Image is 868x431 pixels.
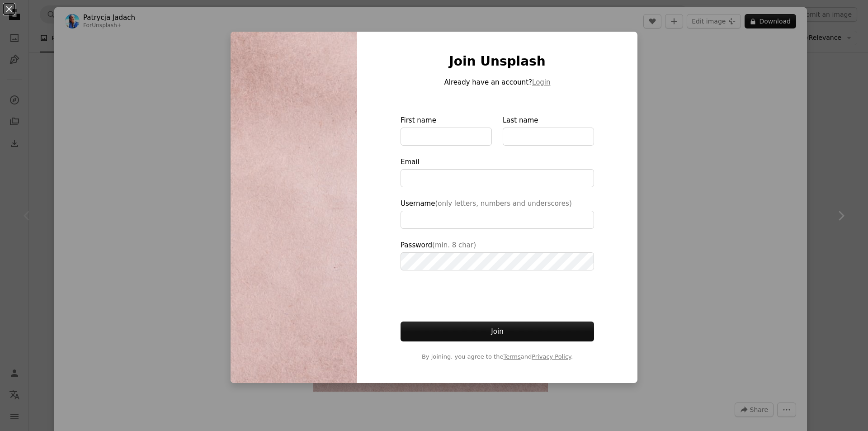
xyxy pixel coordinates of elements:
[401,169,594,187] input: Email
[503,115,594,146] label: Last name
[401,211,594,229] input: Username(only letters, numbers and underscores)
[401,128,492,146] input: First name
[435,199,571,208] span: (only letters, numbers and underscores)
[401,322,594,341] button: Join
[401,352,594,361] span: By joining, you agree to the and .
[503,128,594,146] input: Last name
[231,32,357,383] img: premium_photo-1726170486669-2a948a06e0bc
[401,53,594,70] h1: Join Unsplash
[401,77,594,88] p: Already have an account?
[532,77,550,88] button: Login
[401,156,594,187] label: Email
[432,241,476,249] span: (min. 8 char)
[401,240,594,270] label: Password
[503,353,520,360] a: Terms
[401,115,492,146] label: First name
[401,198,594,229] label: Username
[532,353,571,360] a: Privacy Policy
[401,252,594,270] input: Password(min. 8 char)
